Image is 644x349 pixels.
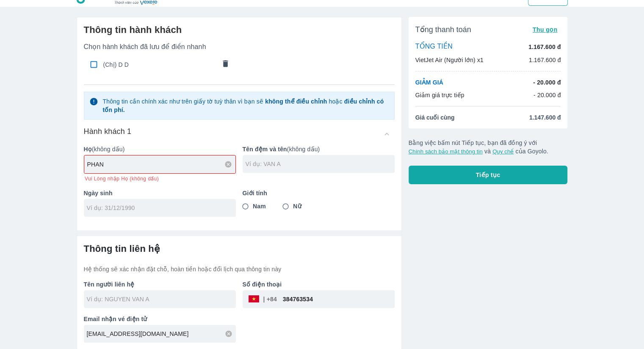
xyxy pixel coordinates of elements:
b: Số điện thoại [243,281,282,288]
b: Họ [84,146,92,153]
button: Thu gọn [529,24,561,35]
p: (không dấu) [84,145,236,153]
h6: Hành khách 1 [84,126,132,136]
span: (Chị) D D [103,60,216,69]
p: Giới tính [243,189,395,197]
span: Nữ [293,202,301,210]
b: Tên người liên hệ [84,281,135,288]
p: Ngày sinh [84,189,236,197]
p: Chọn hành khách đã lưu để điền nhanh [84,43,395,51]
p: - 20.000 đ [533,78,561,87]
span: Nam [253,202,266,210]
span: Vui Lòng nhập Họ (không dấu) [85,175,159,182]
p: TỔNG TIỀN [415,42,453,52]
button: Quy chế [492,148,514,155]
span: Tổng thanh toán [415,25,471,35]
input: Ví dụ: 31/12/1990 [87,204,227,212]
span: Giá cuối cùng [415,113,455,122]
h6: Thông tin liên hệ [84,243,395,255]
input: Ví dụ: NGUYEN VAN A [87,295,236,303]
strong: không thể điều chỉnh [265,98,327,105]
p: 1.167.600 đ [529,56,561,64]
h6: Thông tin hành khách [84,24,395,36]
b: Tên đệm và tên [243,146,287,153]
input: Ví dụ: NGUYEN [87,160,235,169]
p: - 20.000 đ [533,91,561,99]
p: GIẢM GIÁ [415,78,443,87]
button: Tiếp tục [409,166,568,184]
p: (không dấu) [243,145,395,153]
span: 1.147.600 đ [529,113,561,122]
p: Hệ thống sẽ xác nhận đặt chỗ, hoàn tiền hoặc đổi lịch qua thông tin này [84,265,395,273]
span: Thu gọn [533,26,558,33]
input: Ví dụ: VAN A [246,160,395,168]
p: VietJet Air (Người lớn) x1 [415,56,484,64]
b: Email nhận vé điện tử [84,316,147,322]
input: Ví dụ: abc@gmail.com [87,330,236,338]
p: Thông tin cần chính xác như trên giấy tờ tuỳ thân vì bạn sẽ hoặc [102,97,389,114]
p: Giảm giá trực tiếp [415,91,464,99]
button: Chính sách bảo mật thông tin [409,148,483,155]
span: Tiếp tục [476,171,500,179]
p: 1.167.600 đ [528,43,561,51]
p: Bằng việc bấm nút Tiếp tục, bạn đã đồng ý với và của Goyolo. [409,139,568,155]
button: comments [216,56,234,74]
